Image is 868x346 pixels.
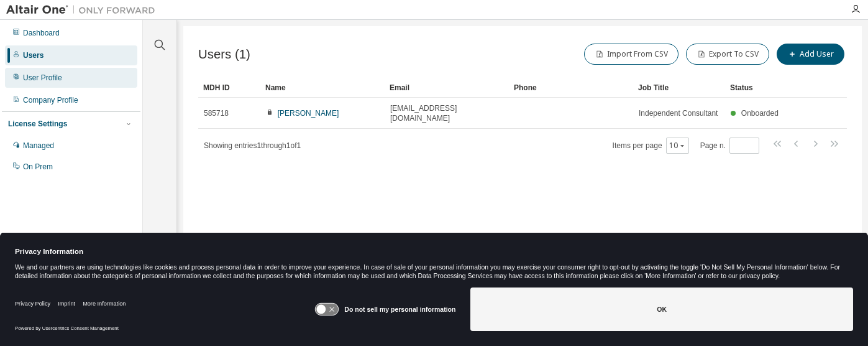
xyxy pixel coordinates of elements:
div: Company Profile [23,95,78,105]
span: Showing entries 1 through 1 of 1 [204,141,301,150]
div: On Prem [23,162,53,172]
a: [PERSON_NAME] [278,109,339,118]
span: Page n. [700,138,759,154]
img: Altair One [6,4,162,16]
div: MDH ID [203,78,255,98]
span: Users (1) [198,47,250,62]
div: Managed [23,141,54,151]
div: Dashboard [23,28,60,38]
button: Import From CSV [584,44,678,65]
div: Email [390,78,504,98]
button: Export To CSV [686,44,769,65]
div: Users [23,50,43,60]
div: User Profile [23,73,62,83]
span: 585718 [204,108,229,118]
span: [EMAIL_ADDRESS][DOMAIN_NAME] [390,103,503,123]
div: Name [265,78,380,98]
span: Independent Consultant [639,108,718,118]
span: Onboarded [741,109,779,118]
button: 10 [669,141,686,151]
button: Add User [777,44,844,65]
span: Items per page [613,138,689,154]
div: Job Title [638,78,720,98]
div: Phone [514,78,628,98]
div: Status [730,78,782,98]
div: License Settings [8,119,67,129]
